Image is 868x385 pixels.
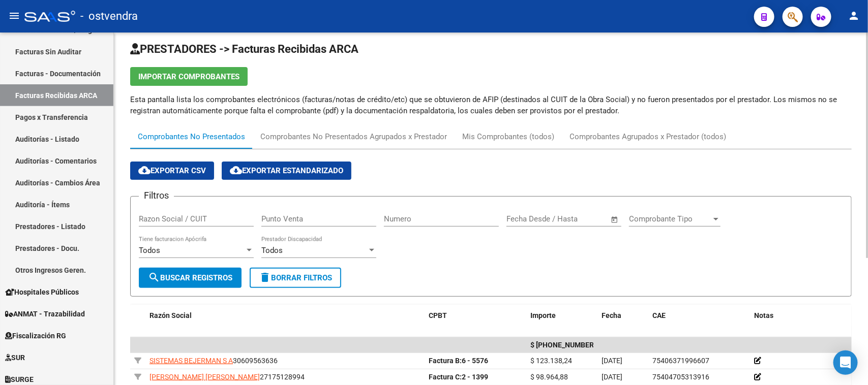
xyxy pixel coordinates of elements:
div: Open Intercom Messenger [833,350,858,375]
span: - ostvendra [80,5,138,27]
datatable-header-cell: Notas [750,305,852,327]
span: 75406371996607 [652,357,709,365]
span: Razón Social [149,311,192,319]
span: Fecha [602,311,621,319]
mat-icon: menu [8,10,20,22]
button: Exportar Estandarizado [222,162,351,180]
datatable-header-cell: Razón Social [145,305,425,327]
span: CAE [652,311,666,319]
mat-icon: person [848,10,860,22]
div: 27175128994 [149,371,421,383]
span: Todos [261,246,283,255]
button: Buscar Registros [139,268,242,288]
span: SISTEMAS BEJERMAN S A [149,357,233,365]
div: Mis Comprobantes (todos) [462,131,554,142]
span: Notas [754,311,773,319]
span: Exportar CSV [138,166,206,175]
div: Comprobantes No Presentados [138,131,245,142]
div: Comprobantes Agrupados x Prestador (todos) [570,131,726,142]
h2: PRESTADORES -> Facturas Recibidas ARCA [130,40,852,59]
span: 75404705313916 [652,373,709,381]
span: ANMAT - Trazabilidad [5,308,85,319]
span: Buscar Registros [148,273,232,282]
span: [PERSON_NAME] [PERSON_NAME] [149,373,260,381]
input: Fecha inicio [506,214,548,223]
button: Importar Comprobantes [130,67,248,86]
p: Esta pantalla lista los comprobantes electrónicos (facturas/notas de crédito/etc) que se obtuvier... [130,94,852,116]
div: Comprobantes No Presentados Agrupados x Prestador [260,131,447,142]
datatable-header-cell: CAE [648,305,750,327]
mat-icon: delete [259,271,271,283]
span: Factura C: [429,373,462,381]
span: Fiscalización RG [5,330,66,341]
span: Borrar Filtros [259,273,332,282]
datatable-header-cell: Fecha [597,305,648,327]
span: Importar Comprobantes [138,72,240,81]
mat-icon: cloud_download [230,164,242,176]
span: SUR [5,352,25,363]
strong: 2 - 1399 [429,373,488,381]
strong: 6 - 5576 [429,357,488,365]
span: Hospitales Públicos [5,286,79,298]
div: 30609563636 [149,355,421,367]
input: Fecha fin [557,214,606,223]
mat-icon: cloud_download [138,164,151,176]
span: Factura B: [429,357,462,365]
span: Todos [139,246,160,255]
span: SURGE [5,374,34,385]
span: $ 98.964,88 [530,373,568,381]
span: Exportar Estandarizado [230,166,343,175]
span: CPBT [429,311,447,319]
datatable-header-cell: Importe [526,305,597,327]
span: [DATE] [602,357,622,365]
datatable-header-cell: CPBT [425,305,526,327]
button: Open calendar [609,214,621,226]
button: Exportar CSV [130,162,214,180]
span: $ 123.138,24 [530,357,572,365]
span: Importe [530,311,556,319]
button: Borrar Filtros [250,268,341,288]
span: Comprobante Tipo [629,214,711,223]
span: $ 20.304.337.709,55 [530,341,606,349]
h3: Filtros [139,188,174,203]
span: [DATE] [602,373,622,381]
mat-icon: search [148,271,160,283]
